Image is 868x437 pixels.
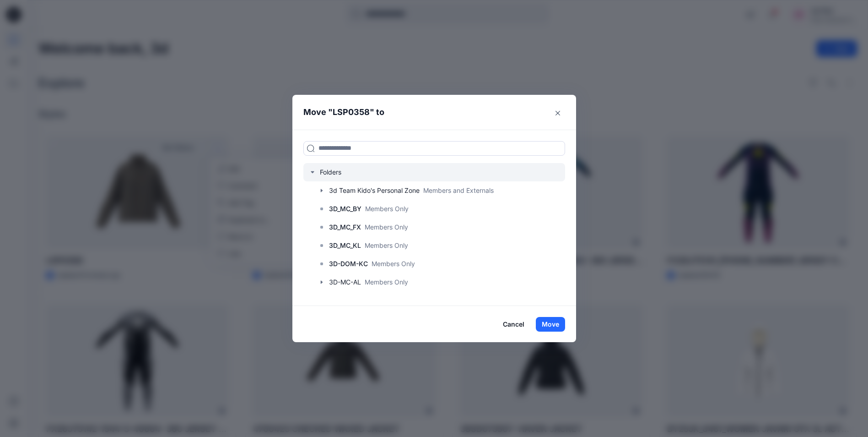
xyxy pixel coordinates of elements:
p: 3D_MC_BY [329,203,361,214]
p: 3D_MC_FX [329,222,361,233]
p: Members Only [372,259,415,268]
header: Move " " to [292,95,562,130]
p: LSP0358 [333,106,370,119]
p: 3D-DOM-KC [329,258,368,269]
p: Members Only [365,222,408,232]
button: Cancel [497,317,530,332]
button: Close [550,106,565,120]
p: Members Only [365,240,408,250]
button: Move [536,317,565,332]
p: 3D_MC_KL [329,240,361,251]
p: Members Only [365,204,409,213]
